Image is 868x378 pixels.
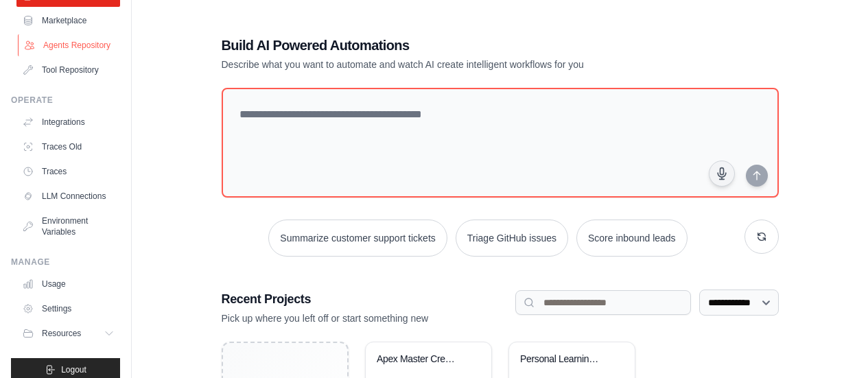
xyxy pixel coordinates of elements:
a: Integrations [16,111,120,133]
p: Describe what you want to automate and watch AI create intelligent workflows for you [222,58,683,71]
div: Operate [11,95,120,106]
button: Click to speak your automation idea [709,161,735,187]
div: Manage [11,257,120,268]
button: Get new suggestions [744,220,779,254]
button: Summarize customer support tickets [268,220,447,257]
button: Resources [16,322,120,344]
a: Traces Old [16,136,120,158]
span: Resources [42,328,81,339]
a: Tool Repository [16,59,120,81]
div: Apex Master Crew - Autonomous Foundation [377,353,465,366]
iframe: Chat Widget [799,312,868,378]
a: Traces [16,161,120,182]
h1: Build AI Powered Automations [222,36,683,55]
p: Pick up where you left off or start something new [222,311,515,325]
h3: Recent Projects [222,290,515,309]
a: Agents Repository [18,34,121,56]
div: Personal Learning Management System [520,353,609,366]
a: Marketplace [16,10,120,32]
button: Score inbound leads [576,220,688,257]
a: LLM Connections [16,185,120,207]
a: Usage [16,273,120,295]
button: Triage GitHub issues [456,220,568,257]
span: Logout [61,364,86,375]
a: Settings [16,298,120,320]
a: Environment Variables [16,210,120,243]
